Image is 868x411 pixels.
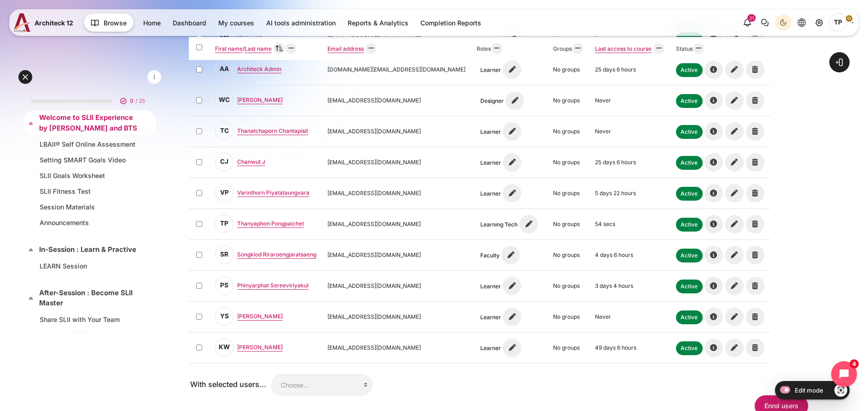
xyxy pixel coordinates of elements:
span: Edit mode [795,387,823,394]
a: Manual enrolments [704,214,723,234]
i: Unenrol [746,246,764,264]
span: 0 [130,97,134,105]
a: Varinthorn PiyatataungvaraVarinthorn Piyatataungvara [215,184,309,202]
td: No groups [548,301,589,332]
div: Show notification window with 21 new notifications [739,14,756,31]
a: LBAII® Self Online Assessment [40,139,136,149]
a: Unenrol [746,153,765,172]
td: 49 days 6 hours [589,332,670,363]
td: No groups [548,85,589,116]
i: Unenrol [746,308,764,326]
a: SLII Goals Worksheet [40,171,136,180]
span: Phinyarphat Sereeviriyakul [215,276,233,295]
th: Groups [548,37,589,60]
i: Manual enrolments [705,153,723,172]
i: Manual enrolments [705,184,723,203]
button: Light Mode Dark Mode [775,14,792,31]
a: SLII Fitness Test [40,186,136,196]
a: Site administration [811,14,827,31]
a: User menu [829,13,854,32]
a: Last access to course [595,45,652,52]
td: 4 days 6 hours [589,239,670,270]
span: Ketsara Wongasa [215,338,233,357]
span: Yanin Sirisopana [215,307,233,326]
i: Edit enrolment [725,308,744,326]
a: Unenrol [746,122,765,141]
i: Manual enrolments [705,122,723,141]
a: Faculty [480,245,520,265]
span: Collapse [26,119,35,128]
a: Unenrol [746,91,765,110]
a: Manual enrolments [704,60,723,79]
span: / 25 [135,97,145,105]
i: Wachirawit Chaiso's role assignments [506,91,524,110]
a: Unenrol [746,214,765,234]
i: Songklod Riraroengjaratsaeng's role assignments [501,246,520,264]
i: Edit enrolment [725,153,744,172]
a: In-Session : Learn & Practive [39,244,139,255]
a: Setting SMART Goals Video [40,155,136,165]
i: Manual enrolments [705,60,723,79]
td: [EMAIL_ADDRESS][DOMAIN_NAME] [322,147,471,178]
td: [DOMAIN_NAME][EMAIL_ADDRESS][DOMAIN_NAME] [322,54,471,85]
a: 0 / 25 [23,87,156,110]
i: Chanwut J's role assignments [503,153,521,172]
i: Unenrol [746,184,764,203]
a: Manual enrolments [704,91,723,110]
a: Edit enrolment [725,276,744,296]
a: Unenrol [746,245,765,265]
td: No groups [548,178,589,208]
td: 54 secs [589,208,670,239]
i: Ascending [274,43,285,54]
i: Architeck Admin's role assignments [503,60,521,79]
span: Thanyaphon Pongpaichet [215,214,233,233]
i: Manual enrolments [705,246,723,264]
span: Thanatchaporn Chantapisit [215,122,233,140]
a: Designer [480,91,524,110]
span: Active [676,63,703,77]
a: Edit enrolment [725,338,744,357]
a: Learner [480,122,522,141]
i: Unenrol [746,153,764,172]
a: Hide Full name [285,42,297,54]
i: Unenrol [746,215,764,233]
a: Hide Roles [491,42,503,54]
a: Learner [480,338,522,357]
th: / [210,37,322,60]
a: Hide Last access to course [653,42,665,54]
a: Manual enrolments [704,307,723,327]
a: Dashboard [167,15,212,30]
td: [EMAIL_ADDRESS][DOMAIN_NAME] [322,332,471,363]
a: Completion Reports [415,15,487,30]
td: No groups [548,332,589,363]
td: 25 days 6 hours [589,54,670,85]
img: A12 [14,13,31,32]
a: Unenrol [746,276,765,296]
span: Collapse [26,245,35,254]
a: Learner [480,276,522,296]
span: Active [676,156,703,169]
td: [EMAIL_ADDRESS][DOMAIN_NAME] [322,239,471,270]
a: Edit enrolment [725,91,744,110]
td: Never [589,116,670,147]
a: My courses [213,15,260,30]
td: No groups [548,208,589,239]
div: Dark Mode [776,16,790,30]
i: Yanin Sirisopana's role assignments [503,308,521,326]
a: Learning Tech [480,214,538,234]
a: Edit enrolment [725,184,744,203]
a: Edit enrolment [725,153,744,172]
i: Unenrol [746,60,764,79]
i: Edit enrolment [725,184,744,203]
a: Hide Status [693,42,705,54]
a: Welcome to SLII Experience by [PERSON_NAME] and BTS [39,113,139,133]
a: Manual enrolments [704,338,723,357]
a: A12 A12 Architeck 12 [14,13,77,32]
a: Show/Hide - Region [834,384,847,397]
a: Unenrol [746,184,765,203]
a: Unenrol [746,307,765,327]
a: Announcements [40,218,136,227]
a: Learner [480,153,522,172]
label: With selected users... [189,380,268,389]
span: Active [676,341,703,355]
